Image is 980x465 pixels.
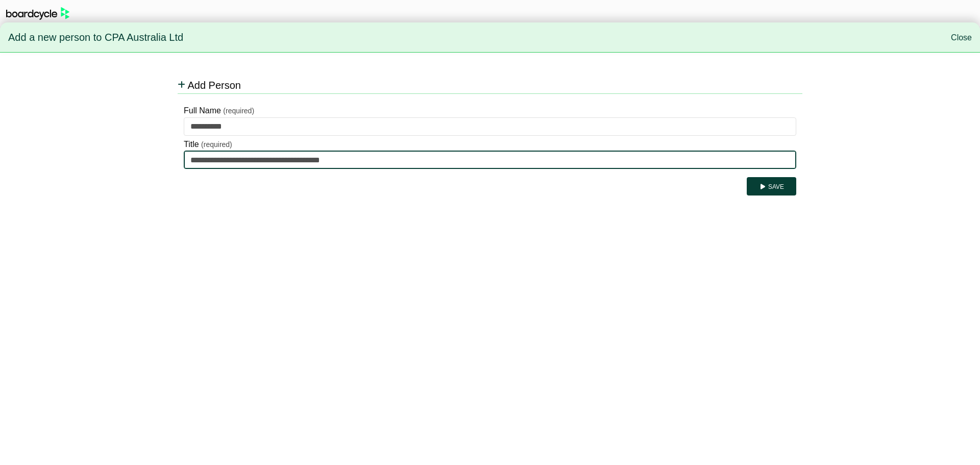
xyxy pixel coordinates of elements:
small: (required) [223,107,254,115]
label: Title [184,138,199,151]
a: Close [951,33,972,42]
label: Full Name [184,104,221,117]
button: Save [747,177,796,195]
small: (required) [201,140,232,149]
span: Add Person [187,80,241,91]
img: BoardcycleBlackGreen-aaafeed430059cb809a45853b8cf6d952af9d84e6e89e1f1685b34bfd5cb7d64.svg [6,7,69,20]
span: Add a new person to CPA Australia Ltd [8,27,183,48]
